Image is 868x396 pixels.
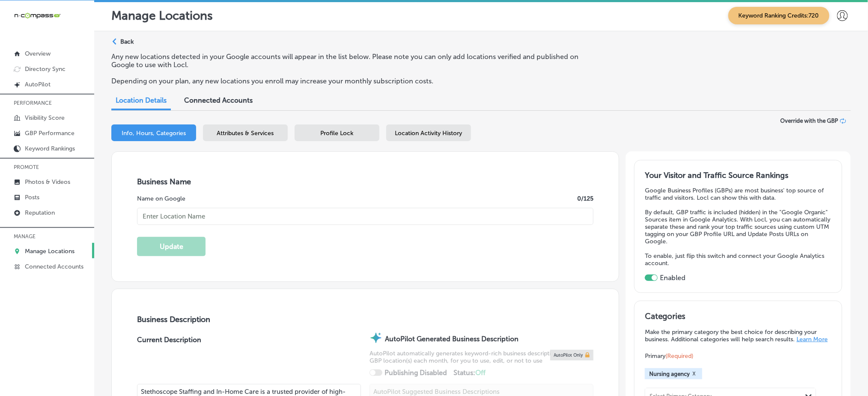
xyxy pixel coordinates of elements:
[111,9,213,23] p: Manage Locations
[385,335,519,343] strong: AutoPilot Generated Business Description
[25,50,51,57] p: Overview
[25,209,55,216] p: Reputation
[116,96,167,104] span: Location Details
[577,195,594,202] label: 0 /125
[665,352,693,360] span: (Required)
[25,178,70,186] p: Photos & Videos
[111,77,592,85] p: Depending on your plan, any new locations you enroll may increase your monthly subscription costs.
[645,171,831,180] h3: Your Visitor and Traffic Source Rankings
[25,145,75,152] p: Keyword Rankings
[137,177,594,186] h3: Business Name
[111,53,592,69] p: Any new locations detected in your Google accounts will appear in the list below. Please note you...
[137,336,201,384] label: Current Description
[25,263,84,270] p: Connected Accounts
[184,96,253,104] span: Connected Accounts
[645,328,831,343] p: Make the primary category the best choice for describing your business. Additional categories wil...
[728,7,829,24] span: Keyword Ranking Credits: 720
[25,248,75,255] p: Manage Locations
[645,187,831,201] p: Google Business Profiles (GBPs) are most business' top source of traffic and visitors. Locl can s...
[660,274,686,282] label: Enabled
[120,38,134,45] p: Back
[25,114,65,121] p: Visibility Score
[780,118,838,124] span: Override with the GBP
[645,252,831,267] p: To enable, just flip this switch and connect your Google Analytics account.
[25,65,66,73] p: Directory Sync
[321,130,354,137] span: Profile Lock
[217,130,274,137] span: Attributes & Services
[796,336,828,343] a: Learn More
[137,195,185,202] label: Name on Google
[14,12,61,20] img: 660ab0bf-5cc7-4cb8-ba1c-48b5ae0f18e60NCTV_CLogo_TV_Black_-500x88.png
[25,194,39,201] p: Posts
[25,81,51,88] p: AutoPilot
[645,209,831,245] p: By default, GBP traffic is included (hidden) in the "Google Organic" Sources item in Google Analy...
[690,370,698,377] button: X
[122,130,186,137] span: Info, Hours, Categories
[395,130,462,137] span: Location Activity History
[137,315,594,324] h3: Business Description
[645,311,831,324] h3: Categories
[370,331,382,344] img: autopilot-icon
[137,208,594,225] input: Enter Location Name
[645,352,693,360] span: Primary
[649,371,690,377] span: Nursing agency
[25,130,75,137] p: GBP Performance
[137,237,206,256] button: Update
